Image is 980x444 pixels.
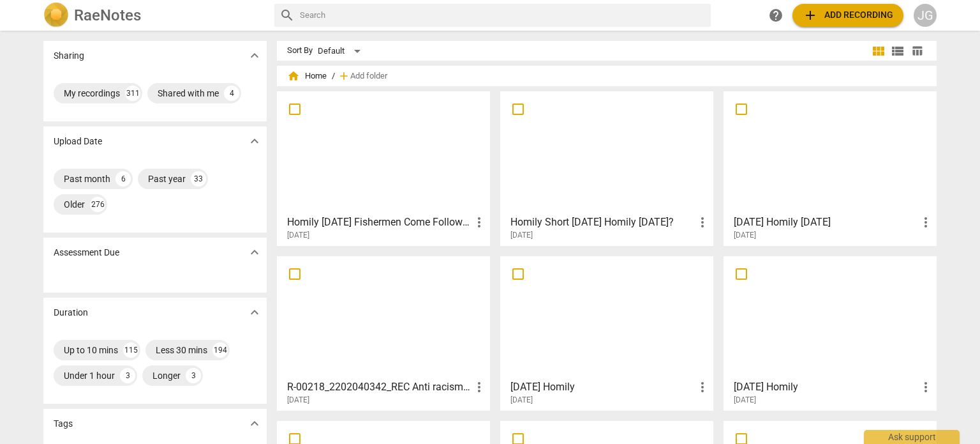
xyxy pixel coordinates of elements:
div: Longer [152,369,181,382]
div: Ask support [864,430,960,444]
span: view_module [871,43,886,59]
span: [DATE] [287,395,309,406]
div: 194 [212,342,228,358]
span: more_vert [471,379,487,395]
span: expand_more [247,134,262,149]
span: expand_more [247,416,262,431]
span: Add folder [350,72,387,81]
div: Less 30 mins [156,344,207,356]
span: help [768,8,783,23]
button: JG [914,4,937,27]
span: expand_more [247,245,262,260]
button: Show more [245,414,264,433]
span: more_vert [471,215,487,230]
h3: Homily 1 28 2022 Fishermen Come Follow me [287,215,471,230]
span: / [332,72,335,81]
h2: RaeNotes [74,6,141,24]
button: Show more [245,132,264,151]
span: [DATE] [510,395,533,406]
p: Duration [54,306,88,319]
div: 4 [224,86,239,101]
div: Older [64,198,85,211]
button: List view [888,42,907,61]
p: Sharing [54,49,84,63]
div: My recordings [64,87,120,100]
span: [DATE] [734,230,756,241]
p: Tags [54,417,73,431]
button: Show more [245,303,264,322]
h3: November 8 2015 Homily [510,379,695,395]
div: Past year [148,172,186,185]
h3: May 14 2022 Homily Saturday [734,215,918,230]
div: Default [318,41,365,61]
h3: March 15 2009 Homily [734,379,918,395]
div: 3 [120,368,135,383]
div: Under 1 hour [64,369,115,382]
a: Help [764,4,787,27]
div: 276 [90,197,105,212]
span: [DATE] [287,230,309,241]
span: table_chart [911,45,923,57]
img: Logo [43,3,69,28]
a: Homily Short [DATE] Homily [DATE]?[DATE] [505,96,709,240]
h3: R-00218_2202040342_REC Anti racism workshop this morning Homily on the Beattitudes Matt 5 1 thru 16 [287,379,471,395]
span: add [803,8,818,23]
span: more_vert [918,379,933,395]
button: Table view [907,42,926,61]
button: Show more [245,243,264,262]
a: [DATE] Homily [DATE][DATE] [728,96,932,240]
button: Tile view [869,42,888,61]
div: Sort By [287,46,313,56]
a: Homily [DATE] Fishermen Come Follow me[DATE] [281,96,486,240]
a: R-00218_2202040342_REC Anti racism workshop this morning [PERSON_NAME] on the Beattitudes [PERSON... [281,261,486,405]
div: 311 [125,86,140,101]
span: add [338,70,350,82]
span: more_vert [695,215,710,230]
button: Upload [792,4,903,27]
span: [DATE] [734,395,756,406]
span: [DATE] [510,230,533,241]
span: search [279,8,295,23]
span: more_vert [918,215,933,230]
span: expand_more [247,48,262,63]
button: Show more [245,46,264,65]
span: view_list [890,43,905,59]
h3: Homily Short Sat June 3 2022 Homily Pentecost? [510,215,695,230]
a: [DATE] Homily[DATE] [728,261,932,405]
p: Upload Date [54,135,102,148]
a: LogoRaeNotes [43,3,264,28]
div: Past month [64,172,110,185]
a: [DATE] Homily[DATE] [505,261,709,405]
div: 115 [123,342,138,358]
span: home [287,70,300,82]
div: Shared with me [158,87,219,100]
span: Add recording [803,8,893,23]
div: 6 [115,171,131,187]
span: more_vert [695,379,710,395]
span: Home [287,70,327,82]
div: 33 [191,171,206,187]
div: 3 [186,368,201,383]
input: Search [300,5,706,26]
span: expand_more [247,305,262,320]
p: Assessment Due [54,246,119,259]
div: Up to 10 mins [64,344,118,356]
